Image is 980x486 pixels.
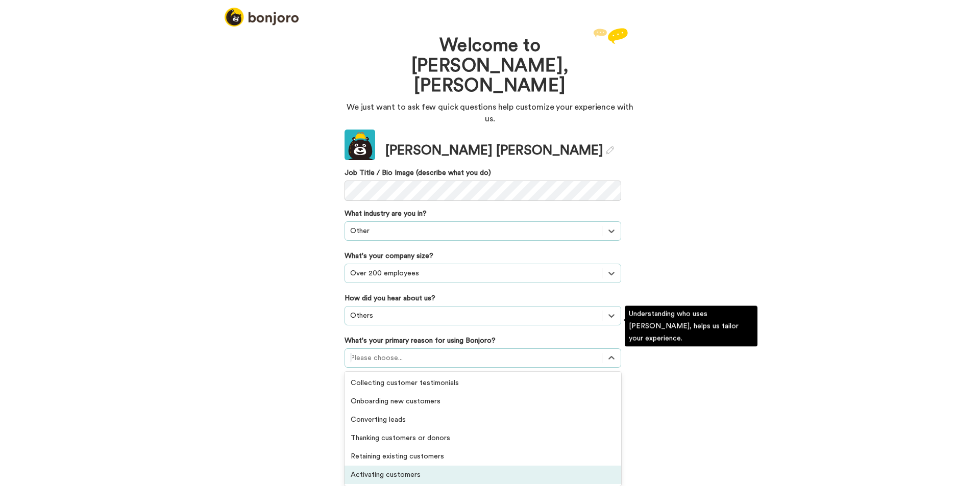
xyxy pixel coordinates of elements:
img: reply.svg [593,28,628,44]
label: What's your primary reason for using Bonjoro? [345,336,496,346]
div: Understanding who uses [PERSON_NAME], helps us tailor your experience. [625,306,757,347]
div: [PERSON_NAME] [PERSON_NAME] [385,141,614,160]
img: logo_full.png [225,8,299,27]
h1: Welcome to [PERSON_NAME], [PERSON_NAME] [375,36,605,96]
div: Onboarding new customers [345,392,621,411]
div: Converting leads [345,411,621,429]
div: Retaining existing customers [345,447,621,466]
div: Collecting customer testimonials [345,374,621,392]
label: What's your company size? [345,251,433,261]
label: How did you hear about us? [345,293,435,303]
label: Job Title / Bio Image (describe what you do) [345,168,621,178]
label: What industry are you in? [345,209,427,219]
p: We just want to ask few quick questions help customize your experience with us. [345,101,635,125]
div: Thanking customers or donors [345,429,621,447]
div: Activating customers [345,466,621,484]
